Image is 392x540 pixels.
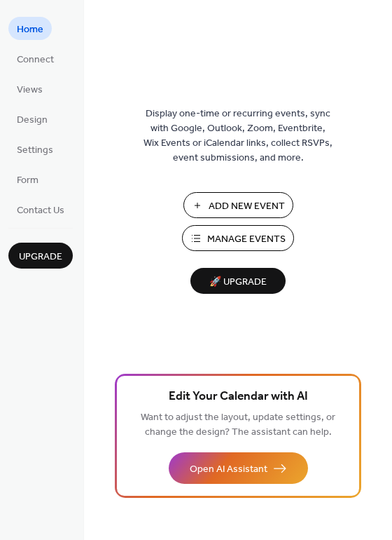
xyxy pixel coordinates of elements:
[207,232,286,247] span: Manage Events
[8,168,47,191] a: Form
[17,143,53,158] span: Settings
[199,273,277,292] span: 🚀 Upgrade
[17,83,43,97] span: Views
[17,203,64,218] span: Contact Us
[190,268,286,294] button: 🚀 Upgrade
[8,137,62,161] a: Settings
[183,192,293,218] button: Add New Event
[141,408,335,442] span: Want to adjust the layout, update settings, or change the design? The assistant can help.
[143,107,332,166] span: Display one-time or recurring events, sync with Google, Outlook, Zoom, Eventbrite, Wix Events or ...
[17,113,48,128] span: Design
[8,17,52,40] a: Home
[19,250,62,264] span: Upgrade
[190,462,267,477] span: Open AI Assistant
[17,22,43,37] span: Home
[17,173,38,188] span: Form
[8,107,56,130] a: Design
[17,53,54,67] span: Connect
[8,77,51,100] a: Views
[169,387,308,407] span: Edit Your Calendar with AI
[8,47,62,70] a: Connect
[8,243,73,269] button: Upgrade
[169,452,308,484] button: Open AI Assistant
[182,225,294,251] button: Manage Events
[209,199,285,214] span: Add New Event
[8,198,73,221] a: Contact Us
